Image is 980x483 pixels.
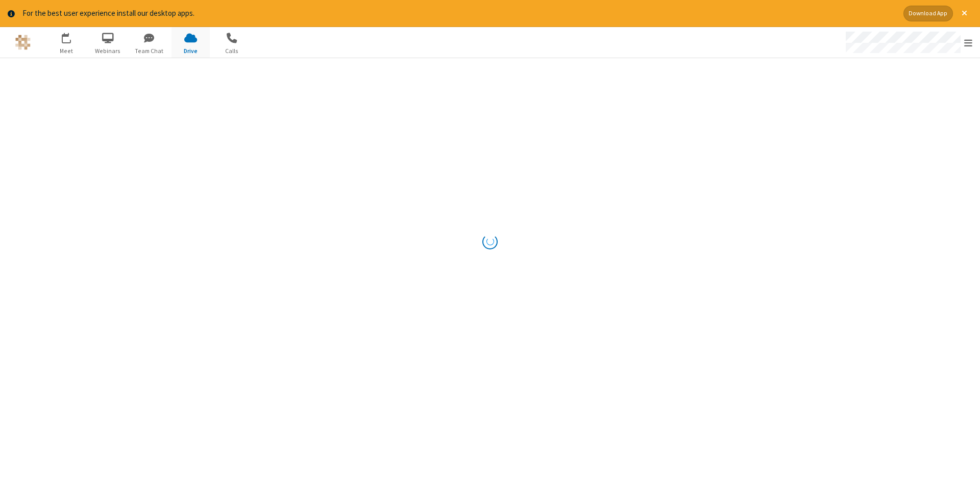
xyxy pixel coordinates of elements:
button: Logo [4,27,42,58]
button: Download App [903,6,953,21]
span: Team Chat [130,46,168,56]
div: 1 [69,33,76,40]
button: Close alert [957,6,972,21]
span: Webinars [89,46,127,56]
div: Open menu [836,27,980,58]
span: Drive [171,46,210,56]
span: Calls [213,46,251,56]
div: For the best user experience install our desktop apps. [22,8,896,19]
span: Meet [47,46,86,56]
img: QA Selenium DO NOT DELETE OR CHANGE [15,35,31,50]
